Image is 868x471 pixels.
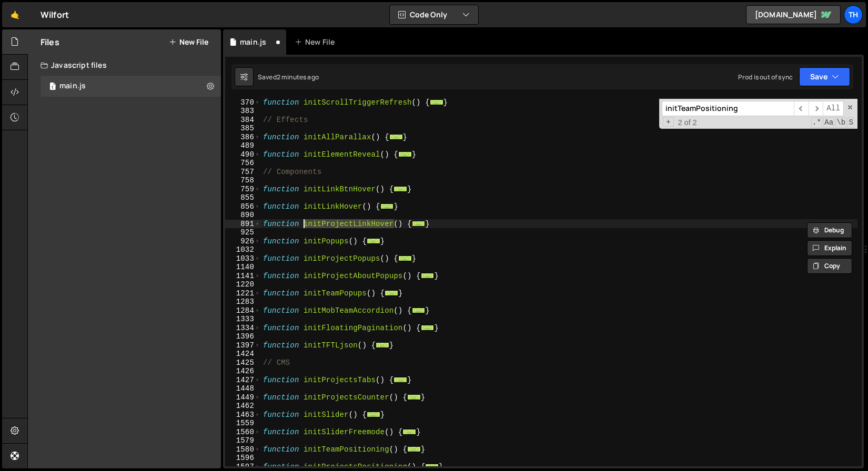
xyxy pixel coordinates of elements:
div: Javascript files [28,55,221,76]
a: 🤙 [2,2,28,27]
div: 16468/44594.js [41,76,221,97]
h2: Files [41,36,59,48]
span: Alt-Enter [823,101,844,116]
span: ... [389,134,403,139]
div: 2 minutes ago [277,73,319,81]
div: 1425 [225,359,261,367]
div: 855 [225,193,261,202]
button: Save [799,67,850,86]
div: 1333 [225,315,261,324]
div: 1396 [225,332,261,341]
button: Explain [807,240,852,256]
span: ... [412,220,426,226]
div: 1221 [225,289,261,298]
span: ... [385,290,398,295]
div: 1283 [225,298,261,306]
div: 1426 [225,367,261,376]
div: 384 [225,116,261,125]
span: ... [398,255,412,261]
div: 1220 [225,280,261,289]
span: ... [425,463,439,469]
div: 1427 [225,376,261,385]
div: 1032 [225,245,261,254]
div: 1141 [225,272,261,281]
span: ... [421,272,435,278]
div: 1284 [225,306,261,315]
div: 386 [225,133,261,142]
span: ... [407,394,421,400]
span: ... [393,376,407,382]
div: 1580 [225,445,261,454]
div: 756 [225,159,261,168]
div: 856 [225,202,261,211]
span: RegExp Search [811,117,822,128]
span: 2 of 2 [674,118,701,127]
div: 757 [225,168,261,177]
a: Th [844,5,863,24]
span: ... [412,307,426,313]
span: CaseSensitive Search [823,117,834,128]
div: main.js [59,81,86,91]
div: 1424 [225,350,261,359]
div: main.js [240,37,266,47]
span: Toggle Replace mode [663,117,674,127]
span: ... [402,428,416,434]
span: ... [380,203,394,209]
span: ... [367,238,380,243]
span: Search In Selection [847,117,854,128]
div: 1559 [225,419,261,428]
div: 383 [225,107,261,116]
div: 1033 [225,254,261,263]
button: Code Only [390,5,478,24]
span: Whole Word Search [835,117,846,128]
span: ... [407,446,421,452]
div: 385 [225,124,261,133]
div: 891 [225,220,261,229]
div: 926 [225,237,261,246]
div: 925 [225,228,261,237]
div: 370 [225,98,261,107]
div: New File [295,37,339,47]
button: Debug [807,222,852,238]
div: 758 [225,176,261,185]
input: Search for [662,101,794,116]
div: Saved [258,73,319,81]
div: 1140 [225,263,261,272]
button: New File [169,38,208,46]
div: 1462 [225,402,261,411]
div: 1448 [225,384,261,393]
div: 759 [225,185,261,194]
span: ... [430,99,443,105]
div: 1579 [225,436,261,445]
button: Copy [807,258,852,274]
div: 490 [225,150,261,159]
div: 1463 [225,411,261,419]
span: ​ [809,101,823,116]
a: [DOMAIN_NAME] [746,5,841,24]
span: ... [376,342,389,347]
span: ... [421,324,435,330]
span: ​ [794,101,809,116]
span: ... [393,186,407,191]
div: 1560 [225,428,261,437]
span: ... [367,411,380,417]
div: 890 [225,211,261,220]
div: Prod is out of sync [738,73,793,81]
div: 1596 [225,454,261,463]
span: ... [398,151,412,157]
div: 1449 [225,393,261,402]
div: Wilfort [41,8,69,21]
div: 1397 [225,341,261,350]
span: 1 [49,83,56,91]
div: 489 [225,141,261,150]
div: 1334 [225,324,261,333]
